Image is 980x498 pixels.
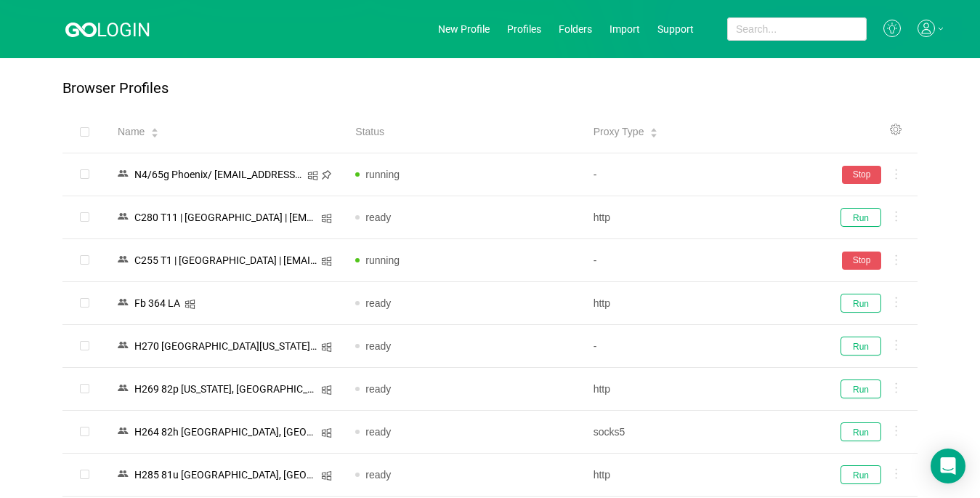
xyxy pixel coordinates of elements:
[150,126,159,136] div: Sort
[151,132,159,136] i: icon: caret-down
[321,213,332,224] i: icon: windows
[321,256,332,267] i: icon: windows
[321,427,332,438] i: icon: windows
[841,422,881,441] button: Run
[365,340,391,352] span: ready
[365,254,400,266] span: running
[365,383,391,395] span: ready
[727,17,867,41] input: Search...
[151,126,159,131] i: icon: caret-up
[842,252,881,270] button: Stop
[130,337,321,356] div: Н270 [GEOGRAPHIC_DATA][US_STATE]/ [EMAIL_ADDRESS][DOMAIN_NAME]
[130,465,321,484] div: Н285 81u [GEOGRAPHIC_DATA], [GEOGRAPHIC_DATA]/ [EMAIL_ADDRESS][DOMAIN_NAME]
[582,368,819,411] td: http
[321,385,332,395] i: icon: windows
[649,126,658,136] div: Sort
[842,166,881,184] button: Stop
[365,212,391,223] span: ready
[118,124,145,140] span: Name
[130,165,307,184] div: N4/65g Phoenix/ [EMAIL_ADDRESS][DOMAIN_NAME]
[365,469,391,481] span: ready
[594,124,644,140] span: Proxy Type
[559,23,592,35] a: Folders
[365,169,400,180] span: running
[582,196,819,239] td: http
[841,465,881,484] button: Run
[321,169,332,180] i: icon: pushpin
[130,208,321,227] div: C280 T11 | [GEOGRAPHIC_DATA] | [EMAIL_ADDRESS][DOMAIN_NAME]
[438,23,490,35] a: New Profile
[841,379,881,398] button: Run
[62,80,169,97] p: Browser Profiles
[650,132,658,136] i: icon: caret-down
[582,325,819,368] td: -
[841,208,881,227] button: Run
[185,299,195,310] i: icon: windows
[321,342,332,353] i: icon: windows
[582,454,819,497] td: http
[307,170,318,181] i: icon: windows
[130,422,321,441] div: Н264 82h [GEOGRAPHIC_DATA], [GEOGRAPHIC_DATA]/ [EMAIL_ADDRESS][DOMAIN_NAME]
[130,294,185,313] div: Fb 364 LA
[841,294,881,313] button: Run
[365,426,391,438] span: ready
[582,282,819,325] td: http
[130,251,321,270] div: C255 T1 | [GEOGRAPHIC_DATA] | [EMAIL_ADDRESS][DOMAIN_NAME]
[507,23,541,35] a: Profiles
[650,126,658,131] i: icon: caret-up
[355,124,384,140] span: Status
[130,379,321,398] div: Н269 82p [US_STATE], [GEOGRAPHIC_DATA]/ [EMAIL_ADDRESS][DOMAIN_NAME]
[582,153,819,196] td: -
[841,337,881,356] button: Run
[321,470,332,481] i: icon: windows
[931,449,965,483] div: Open Intercom Messenger
[365,297,391,309] span: ready
[582,411,819,454] td: socks5
[582,239,819,282] td: -
[610,23,640,35] a: Import
[657,23,694,35] a: Support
